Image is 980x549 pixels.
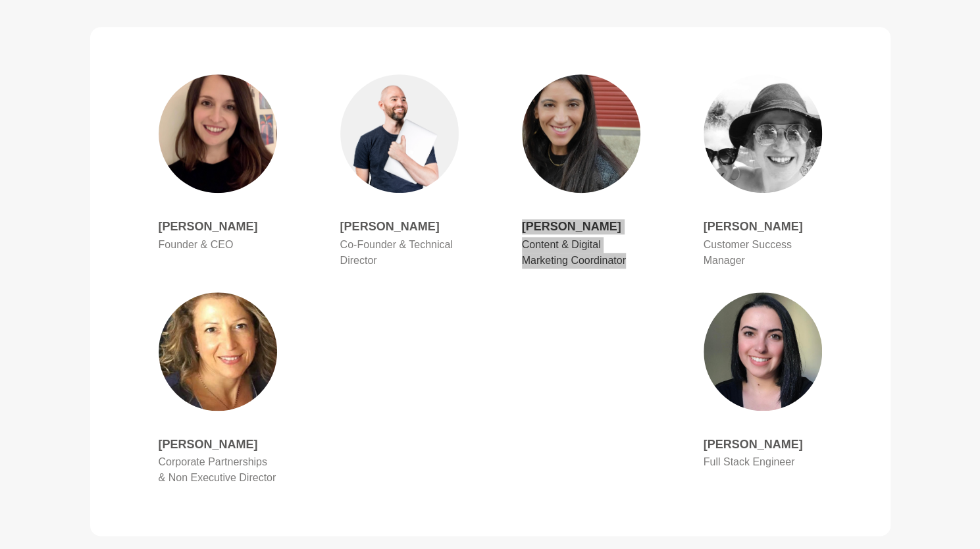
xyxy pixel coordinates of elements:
p: Customer Success Manager [704,237,822,269]
h4: [PERSON_NAME] [704,437,822,452]
h4: [PERSON_NAME] [159,437,277,452]
h4: [PERSON_NAME] [522,219,640,234]
h4: [PERSON_NAME] [704,219,822,234]
p: Founder & CEO [159,237,277,253]
h4: [PERSON_NAME] [159,219,277,234]
p: Content & Digital Marketing Coordinator [522,237,640,269]
p: Corporate Partnerships & Non Executive Director [159,454,277,486]
p: Co-Founder & Technical Director [340,237,459,269]
p: Full Stack Engineer [704,454,822,470]
h4: [PERSON_NAME] [340,219,459,234]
